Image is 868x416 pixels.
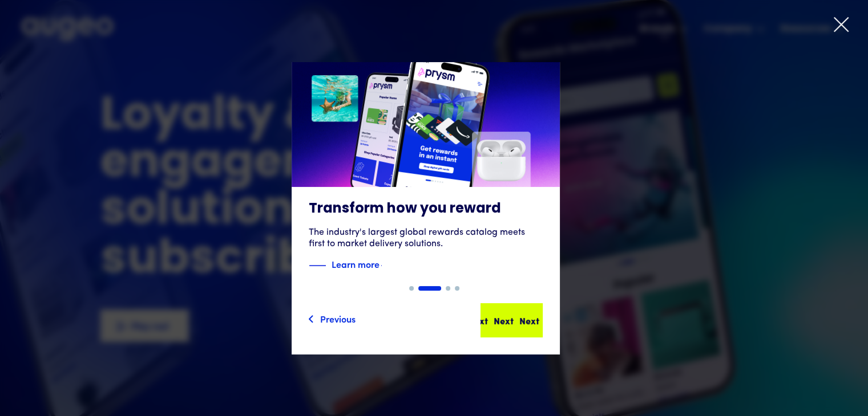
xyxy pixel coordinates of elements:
[309,201,543,218] h3: Transform how you reward
[446,286,450,291] div: Show slide 3 of 4
[320,312,356,325] div: Previous
[418,286,441,291] div: Show slide 2 of 4
[409,286,414,291] div: Show slide 1 of 4
[332,258,380,270] strong: Learn more
[292,62,560,286] a: Transform how you rewardThe industry's largest global rewards catalog meets first to market deliv...
[519,313,539,327] div: Next
[309,259,326,272] img: Blue decorative line
[494,313,514,327] div: Next
[455,286,459,291] div: Show slide 4 of 4
[309,227,543,250] div: The industry's largest global rewards catalog meets first to market delivery solutions.
[481,303,543,337] a: NextNextNext
[381,259,398,272] img: Blue text arrow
